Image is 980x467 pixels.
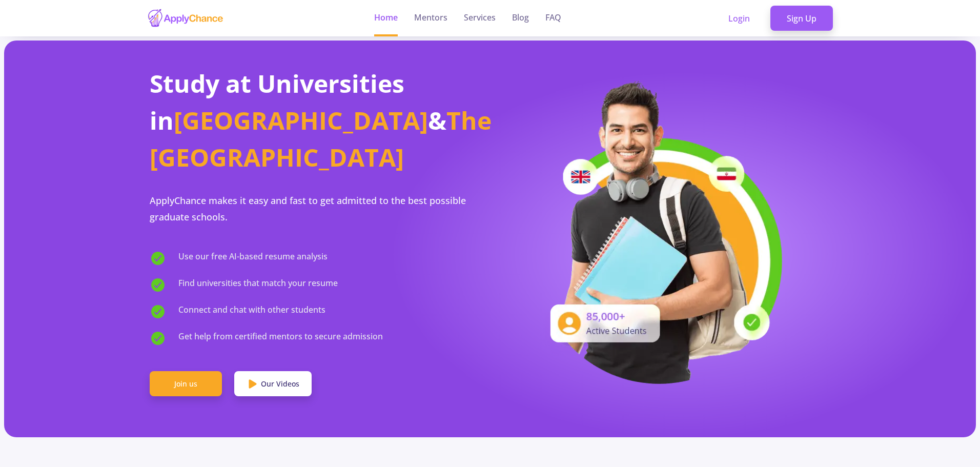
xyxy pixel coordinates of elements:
[150,371,222,397] a: Join us
[234,371,312,397] a: Our Videos
[147,8,224,28] img: applychance logo
[178,303,325,320] span: Connect and chat with other students
[178,277,338,293] span: Find universities that match your resume
[535,78,786,384] img: applicant
[178,330,383,347] span: Get help from certified mentors to secure admission
[178,250,328,267] span: Use our free AI-based resume analysis
[712,6,766,31] a: Login
[770,6,833,31] a: Sign Up
[428,104,446,137] span: &
[174,104,428,137] span: [GEOGRAPHIC_DATA]
[150,67,404,137] span: Study at Universities in
[261,378,299,389] span: Our Videos
[150,194,466,223] span: ApplyChance makes it easy and fast to get admitted to the best possible graduate schools.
